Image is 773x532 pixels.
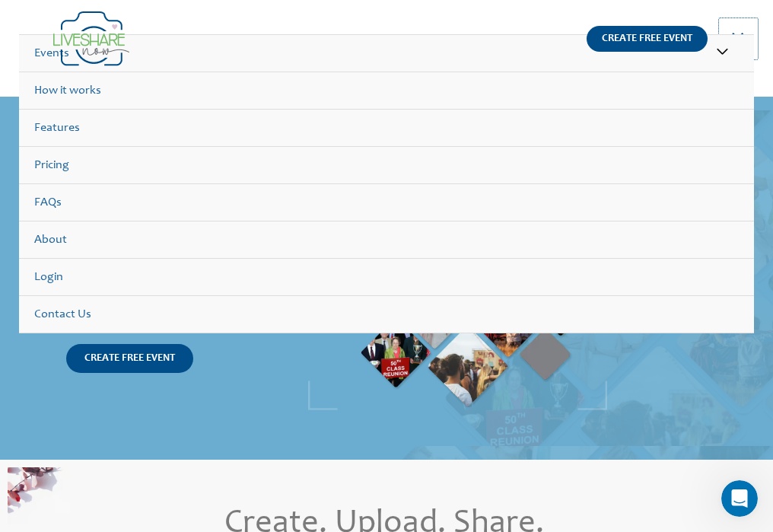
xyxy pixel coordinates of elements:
a: Features [19,110,753,147]
a: About [19,221,753,259]
a: Contact Us [19,296,753,333]
a: Pricing [19,147,753,184]
iframe: Intercom live chat [721,480,758,517]
a: Login [19,259,753,296]
a: How it works [19,72,753,110]
a: Events [19,35,753,72]
a: CREATE FREE EVENT [66,344,193,373]
img: LiveShare logo - Capture & Share Event Memories [53,11,129,66]
span: CREATE FREE EVENT [84,353,175,364]
a: CREATE FREE EVENT [587,26,708,52]
img: Online Photo Sharing [8,467,70,524]
a: FAQs [19,184,753,221]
